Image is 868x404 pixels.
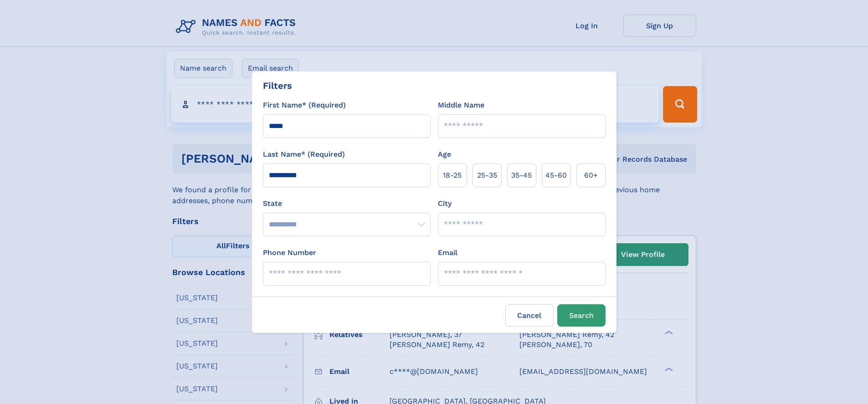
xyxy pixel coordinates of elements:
span: 35‑45 [511,170,532,181]
label: State [263,198,431,209]
label: Email [438,247,457,258]
label: Middle Name [438,100,484,111]
label: City [438,198,452,209]
label: Age [438,149,451,160]
label: Last Name* (Required) [263,149,345,160]
label: Phone Number [263,247,316,258]
span: 45‑60 [545,170,567,181]
div: Filters [263,79,292,92]
label: Cancel [505,304,554,327]
button: Search [557,304,606,327]
span: 18‑25 [443,170,462,181]
span: 60+ [584,170,598,181]
span: 25‑35 [477,170,497,181]
label: First Name* (Required) [263,100,346,111]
